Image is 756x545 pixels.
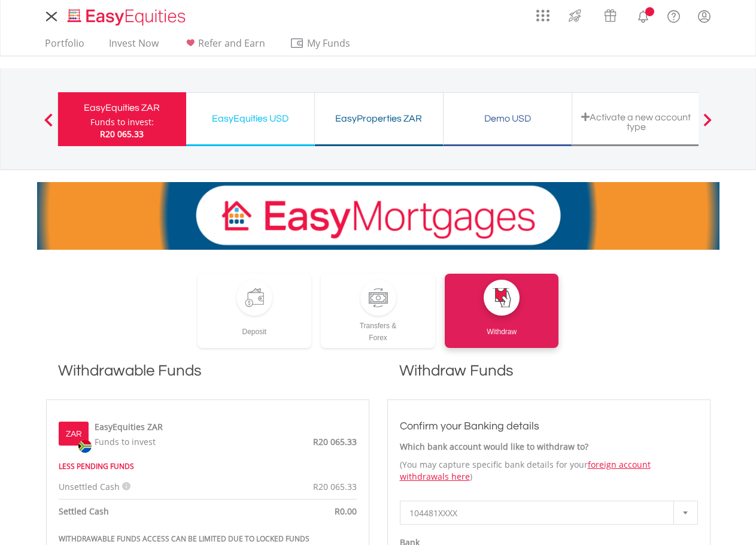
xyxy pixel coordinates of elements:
a: AppsGrid [529,3,557,22]
h1: Withdraw Funds [387,360,711,393]
a: Refer and Earn [178,37,270,56]
div: EasyProperties ZAR [322,110,436,127]
a: Notifications [628,3,658,27]
a: My Profile [689,3,719,29]
img: zar.png [78,440,92,453]
span: 104481XXXX [409,501,670,525]
img: EasyEquities_Logo.png [65,7,190,27]
h1: Withdrawable Funds [46,360,369,393]
div: Deposit [198,316,312,338]
strong: WITHDRAWABLE FUNDS ACCESS CAN BE LIMITED DUE TO LOCKED FUNDS [59,534,309,544]
div: Activate a new account type [579,112,693,132]
span: R20 065.33 [313,481,357,492]
div: Transfers & Forex [321,316,435,344]
label: EasyEquities ZAR [95,421,163,433]
a: FAQ's and Support [658,3,689,27]
label: ZAR [66,428,81,440]
a: Home page [63,3,190,27]
span: Funds to invest [95,436,156,447]
span: My Funds [290,35,368,51]
span: Refer and Earn [198,37,265,50]
div: EasyEquities ZAR [65,99,179,116]
img: vouchers-v2.svg [600,6,620,25]
div: Funds to invest: [90,116,154,128]
img: EasyMortage Promotion Banner [37,182,719,250]
span: R20 065.33 [100,128,144,140]
span: Unsettled Cash [59,481,120,492]
img: thrive-v2.svg [565,6,585,25]
span: R20 065.33 [313,436,357,447]
div: Withdraw [445,316,559,338]
h3: Confirm your Banking details [400,418,698,435]
a: Deposit [198,274,312,348]
p: (You may capture specific bank details for your ) [400,459,698,483]
a: Portfolio [40,37,89,56]
div: EasyEquities USD [193,110,307,127]
a: Invest Now [104,37,163,56]
strong: Which bank account would like to withdraw to? [400,441,588,452]
span: R0.00 [335,505,357,517]
a: Withdraw [445,274,559,348]
strong: Settled Cash [59,505,109,517]
a: foreign account withdrawals here [400,459,651,482]
a: Vouchers [593,3,628,25]
strong: LESS PENDING FUNDS [59,461,134,471]
img: grid-menu-icon.svg [536,9,549,22]
div: Demo USD [451,110,564,127]
a: Transfers &Forex [321,274,435,348]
